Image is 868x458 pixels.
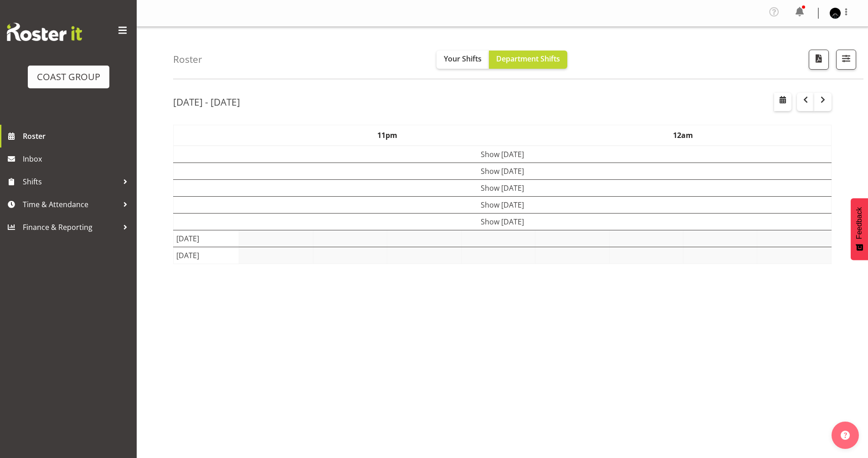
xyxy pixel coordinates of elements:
td: Show [DATE] [174,197,832,214]
td: Show [DATE] [174,163,832,180]
img: shaun-keutenius0ff793f61f4a2ef45f7a32347998d1b3.png [830,8,841,19]
th: 11pm [239,125,535,146]
h4: Roster [173,54,202,65]
div: COAST GROUP [37,70,100,84]
span: Roster [23,129,132,143]
td: [DATE] [174,230,239,247]
td: Show [DATE] [174,180,832,197]
button: Department Shifts [489,51,567,69]
img: help-xxl-2.png [841,431,850,440]
button: Select a specific date within the roster. [774,93,791,111]
span: Department Shifts [496,54,560,64]
span: Feedback [855,207,863,239]
td: [DATE] [174,247,239,264]
button: Feedback - Show survey [851,198,868,260]
button: Your Shifts [437,51,489,69]
span: Time & Attendance [23,198,118,211]
td: Show [DATE] [174,146,832,163]
th: 12am [535,125,832,146]
h2: [DATE] - [DATE] [173,96,240,108]
span: Inbox [23,152,132,166]
span: Your Shifts [444,54,482,64]
span: Finance & Reporting [23,220,118,234]
button: Filter Shifts [836,50,856,70]
td: Show [DATE] [174,214,832,230]
img: Rosterit website logo [7,23,82,41]
span: Shifts [23,175,118,188]
button: Download a PDF of the roster according to the set date range. [809,50,829,70]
